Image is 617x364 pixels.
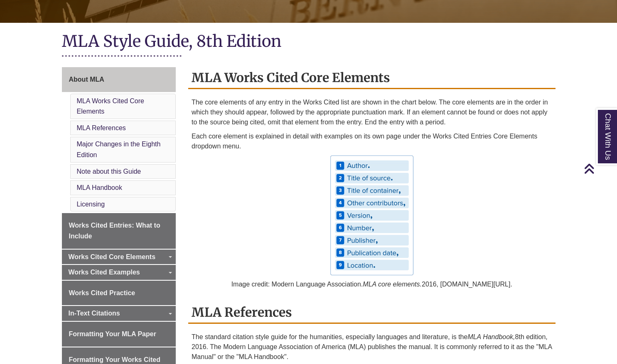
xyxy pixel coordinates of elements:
[62,265,176,280] a: Works Cited Examples
[62,31,556,53] h1: MLA Style Guide, 8th Edition
[188,67,556,89] h2: MLA Works Cited Core Elements
[192,97,552,127] p: The core elements of any entry in the Works Cited list are shown in the chart below. The core ele...
[192,279,552,289] p: Image credit: Modern Language Association. 2016, [DOMAIN_NAME][URL].
[77,124,126,131] a: MLA References
[77,201,105,208] a: Licensing
[69,253,156,260] span: Works Cited Core Elements
[69,269,140,276] span: Works Cited Examples
[62,322,176,347] a: Formatting Your MLA Paper
[77,184,122,191] a: MLA Handbook
[77,168,141,175] a: Note about this Guide
[77,97,144,115] a: MLA Works Cited Core Elements
[69,289,135,296] span: Works Cited Practice
[69,76,104,83] span: About MLA
[77,141,161,158] a: Major Changes in the Eighth Edition
[69,330,156,337] span: Formatting Your MLA Paper
[69,310,120,317] span: In-Text Citations
[467,333,515,340] em: MLA Handbook,
[69,222,160,240] span: Works Cited Entries: What to Include
[584,163,615,174] a: Back to Top
[330,155,413,275] img: MLA Core Elements with Punctuation
[192,133,537,150] span: Each core element is explained in detail with examples on its own page under the Works Cited Entr...
[363,281,422,288] em: MLA core elements.
[62,213,176,248] a: Works Cited Entries: What to Include
[62,250,176,265] a: Works Cited Core Elements
[188,302,556,324] h2: MLA References
[192,332,552,362] p: The standard citation style guide for the humanities, especially languages and literature, is the...
[62,67,176,92] a: About MLA
[62,281,176,306] a: Works Cited Practice
[62,306,176,321] a: In-Text Citations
